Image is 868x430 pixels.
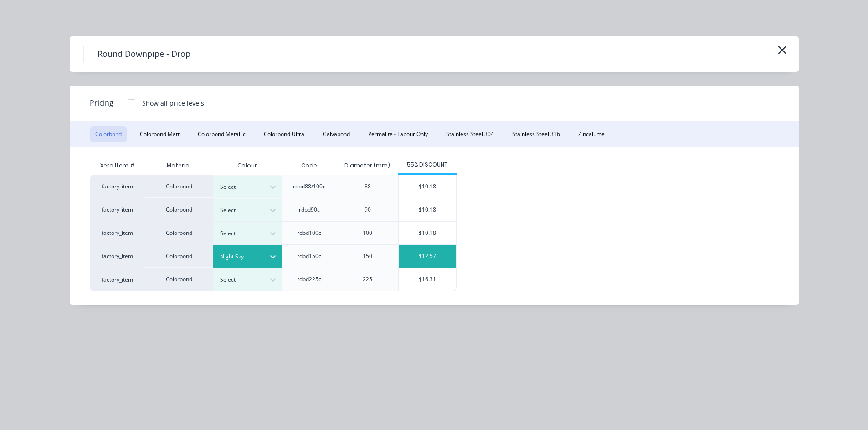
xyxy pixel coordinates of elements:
button: Stainless Steel 304 [441,126,499,142]
div: rdpd90c [299,206,320,214]
div: $12.57 [399,245,456,268]
div: rdpd225c [297,275,321,283]
div: Colorbond [145,244,213,268]
div: factory_item [90,175,145,198]
button: Zincalume [573,126,610,142]
button: Stainless Steel 316 [507,126,565,142]
div: Colorbond [145,221,213,244]
div: rdpd100c [297,229,321,237]
div: 100 [363,229,372,237]
div: $10.18 [399,175,456,198]
div: Colour [213,157,282,175]
div: rdpd88/100c [293,182,325,191]
div: $10.18 [399,222,456,244]
div: Show all price levels [142,98,204,108]
div: 55% DISCOUNT [398,161,457,169]
div: rdpd150c [297,252,321,260]
button: Permalite - Labour Only [363,126,433,142]
button: Colorbond Matt [134,126,185,142]
button: Colorbond [90,126,127,142]
div: Code [294,154,324,177]
div: factory_item [90,268,145,291]
div: 225 [363,275,372,283]
button: Galvabond [317,126,355,142]
div: Colorbond [145,175,213,198]
div: 88 [365,182,371,191]
div: Diameter (mm) [337,154,397,177]
div: 90 [365,206,371,214]
button: Colorbond Metallic [192,126,251,142]
div: Xero Item # [90,157,145,175]
div: factory_item [90,198,145,221]
div: Colorbond [145,268,213,291]
div: $16.31 [399,268,456,291]
div: Material [145,157,213,175]
div: factory_item [90,244,145,268]
button: Colorbond Ultra [258,126,310,142]
h4: Round Downpipe - Drop [83,46,204,63]
div: 150 [363,252,372,260]
div: factory_item [90,221,145,244]
span: Pricing [90,97,113,108]
div: Colorbond [145,198,213,221]
div: $10.18 [399,198,456,221]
